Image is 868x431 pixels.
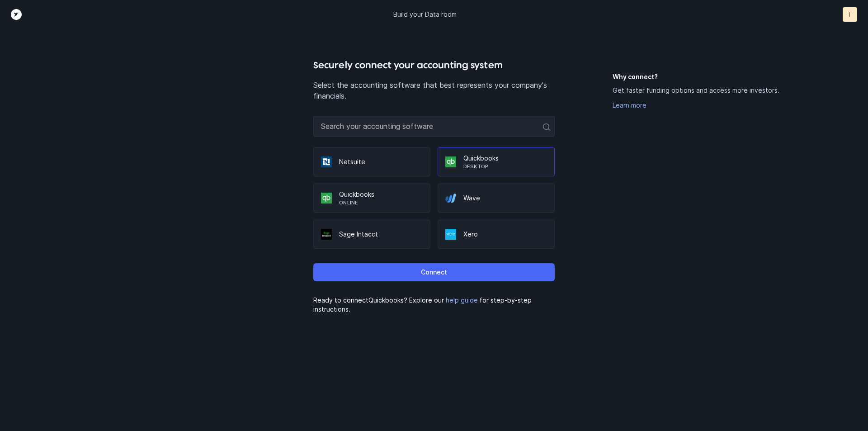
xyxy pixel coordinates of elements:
[438,220,555,249] div: Xero
[313,296,554,314] p: Ready to connect Quickbooks ? Explore our for step-by-step instructions.
[438,147,555,176] div: QuickbooksDesktop
[313,80,554,101] p: Select the accounting software that best represents your company's financials.
[463,230,547,239] p: Xero
[438,184,555,213] div: Wave
[848,10,852,19] p: T
[613,72,796,81] h5: Why connect?
[313,58,554,72] h4: Securely connect your accounting system
[613,85,779,96] p: Get faster funding options and access more investors.
[313,116,554,137] input: Search your accounting software
[843,7,857,22] button: T
[313,263,554,281] button: Connect
[339,199,423,206] p: Online
[446,296,478,304] a: help guide
[313,147,430,176] div: Netsuite
[313,220,430,249] div: Sage Intacct
[339,157,423,166] p: Netsuite
[463,194,547,203] p: Wave
[463,163,547,170] p: Desktop
[393,10,457,19] p: Build your Data room
[421,267,447,278] p: Connect
[339,230,423,239] p: Sage Intacct
[313,184,430,213] div: QuickbooksOnline
[339,190,423,199] p: Quickbooks
[463,154,547,163] p: Quickbooks
[613,101,646,109] a: Learn more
